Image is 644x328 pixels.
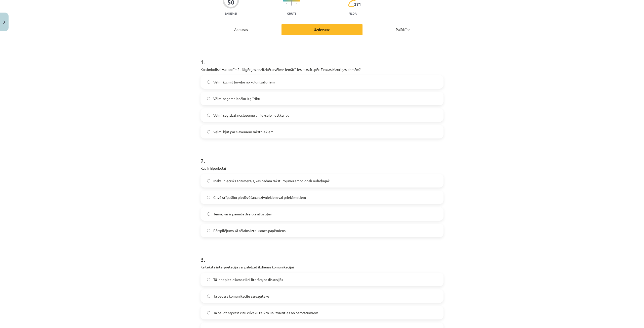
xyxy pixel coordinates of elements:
[296,3,297,4] img: icon-short-line-57e1e144782c952c97e751825c79c345078a6d821885a25fce030b3d8c18986b.svg
[200,24,281,35] div: Apraksts
[207,80,210,84] input: Vēlmi izcīnīt brīvību no kolonizatoriem
[207,179,210,182] input: Māksliniecisks apzīmētājs, kas padara raksturojumu emocionāli iedarbīgāku
[213,228,286,233] span: Pārspīlējums kā tēlains izteiksmes paņēmiens
[213,310,318,315] span: Tā palīdz saprast citu cilvēku teikto un izvairīties no pārpratumiem
[207,311,210,314] input: Tā palīdz saprast citu cilvēku teikto un izvairīties no pārpratumiem
[200,264,444,270] p: Kā teksta interpretācija var palīdzēt ikdienas komunikācijā?
[207,229,210,232] input: Pārspīlējums kā tēlains izteiksmes paņēmiens
[213,277,283,282] span: Tā ir nepieciešama tikai literārajos diskusijās
[200,166,444,171] p: Kas ir hiperbola?
[289,3,289,4] img: icon-short-line-57e1e144782c952c97e751825c79c345078a6d821885a25fce030b3d8c18986b.svg
[213,113,290,118] span: Vēlmi saglabāt noslēpumu un iekšējo neatkarību
[213,129,273,134] span: Vēlmi kļūt par slaveniem rakstniekiem
[207,97,210,100] input: Vēlmi saņemt labāku izglītību
[354,2,361,7] span: 371
[213,211,272,217] span: Tēma, kas ir pamatā dzejoļa attīstībai
[200,247,444,263] h1: 3 .
[213,178,332,183] span: Māksliniecisks apzīmētājs, kas padara raksturojumu emocionāli iedarbīgāku
[284,3,284,4] img: icon-short-line-57e1e144782c952c97e751825c79c345078a6d821885a25fce030b3d8c18986b.svg
[200,149,444,164] h1: 2 .
[287,12,296,15] p: Grūts
[213,79,275,85] span: Vēlmi izcīnīt brīvību no kolonizatoriem
[207,295,210,298] input: Tā padara komunikāciju sarežģītāku
[200,67,444,72] p: Ko simboliski var nozīmēt Nigērijas analfabētu vēlme iemācīties rakstīt, pēc Zentas Mauriņas domām?
[200,50,444,65] h1: 1 .
[363,24,444,35] div: Palīdzība
[213,96,260,101] span: Vēlmi saņemt labāku izglītību
[223,12,239,15] p: Saņemsi
[3,21,5,24] img: icon-close-lesson-0947bae3869378f0d4975bcd49f059093ad1ed9edebbc8119c70593378902aed.svg
[207,196,210,199] input: Cilvēka īpašību piedēvēšana dzīvniekiem vai priekšmetiem
[207,212,210,216] input: Tēma, kas ir pamatā dzejoļa attīstībai
[213,195,306,200] span: Cilvēka īpašību piedēvēšana dzīvniekiem vai priekšmetiem
[213,294,269,299] span: Tā padara komunikāciju sarežģītāku
[207,114,210,117] input: Vēlmi saglabāt noslēpumu un iekšējo neatkarību
[286,3,287,4] img: icon-short-line-57e1e144782c952c97e751825c79c345078a6d821885a25fce030b3d8c18986b.svg
[294,3,294,4] img: icon-short-line-57e1e144782c952c97e751825c79c345078a6d821885a25fce030b3d8c18986b.svg
[207,130,210,133] input: Vēlmi kļūt par slaveniem rakstniekiem
[348,12,356,15] p: pilda
[281,24,363,35] div: Uzdevums
[207,278,210,281] input: Tā ir nepieciešama tikai literārajos diskusijās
